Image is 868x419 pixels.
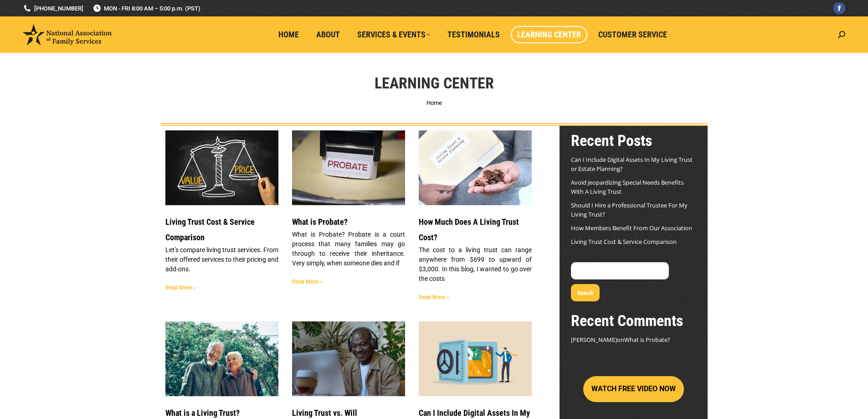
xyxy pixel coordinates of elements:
span: Home [278,30,299,40]
h2: Recent Comments [571,310,696,331]
a: How Members Benefit From Our Association [571,224,692,232]
a: Facebook page opens in new window [833,2,845,14]
button: WATCH FREE VIDEO NOW [583,376,684,402]
img: LIVING TRUST VS. WILL [291,321,406,397]
span: Services & Events [357,30,430,40]
a: Living Trust Service and Price Comparison Blog Image [165,130,278,205]
img: Header Image Happy Family. WHAT IS A LIVING TRUST? [164,321,279,397]
h1: Learning Center [375,73,494,93]
span: Learning Center [517,30,581,40]
a: LIVING TRUST VS. WILL [292,321,405,396]
footer: on [571,335,696,344]
p: What is Probate? Probate is a court process that many families may go through to receive their in... [292,230,405,268]
a: WATCH FREE VIDEO NOW [583,385,684,393]
a: Secure Your DIgital Assets [419,321,532,396]
a: Home [426,99,442,106]
span: Testimonials [447,30,500,40]
span: MON - FRI 8:00 AM – 5:00 p.m. (PST) [92,4,200,13]
a: How Much Does A Living Trust Cost? [419,217,519,242]
a: Customer Service [592,26,673,43]
img: Living Trust Cost [418,124,533,211]
img: What is Probate? [291,130,406,206]
a: What is Probate? [624,336,670,344]
img: National Association of Family Services [23,24,112,45]
a: Header Image Happy Family. WHAT IS A LIVING TRUST? [165,321,278,396]
span: [PERSON_NAME] [571,336,617,344]
span: Customer Service [598,30,667,40]
a: Testimonials [441,26,506,43]
a: Read more about Living Trust Cost & Service Comparison [165,285,196,291]
span: About [316,30,340,40]
h2: Recent Posts [571,130,696,150]
a: Read more about How Much Does A Living Trust Cost? [419,294,449,300]
a: Can I Include Digital Assets In My Living Trust or Estate Planning? [571,155,693,173]
a: Living Trust Cost & Service Comparison [165,217,255,242]
img: Secure Your DIgital Assets [418,321,533,397]
p: Let’s compare living trust services. From their offered services to their pricing and add-ons. [165,245,278,274]
a: Learning Center [511,26,587,43]
img: Living Trust Service and Price Comparison Blog Image [164,130,279,206]
a: What is Probate? [292,217,348,227]
a: What is a Living Trust? [165,408,240,418]
button: Search [571,284,600,301]
a: Read more about What is Probate? [292,279,323,285]
a: Living Trust Cost [419,130,532,205]
a: Living Trust Cost & Service Comparison [571,238,677,246]
a: What is Probate? [292,130,405,205]
a: Home [272,26,305,43]
p: The cost to a living trust can range anywhere from $699 to upward of $3,000. In this blog, I want... [419,245,532,284]
a: [PHONE_NUMBER] [23,4,83,13]
a: Avoid Jeopardizing Special Needs Benefits With A Living Trust [571,178,683,196]
a: Should I Hire a Professional Trustee For My Living Trust? [571,201,688,218]
a: About [310,26,346,43]
a: Living Trust vs. Will [292,408,357,418]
